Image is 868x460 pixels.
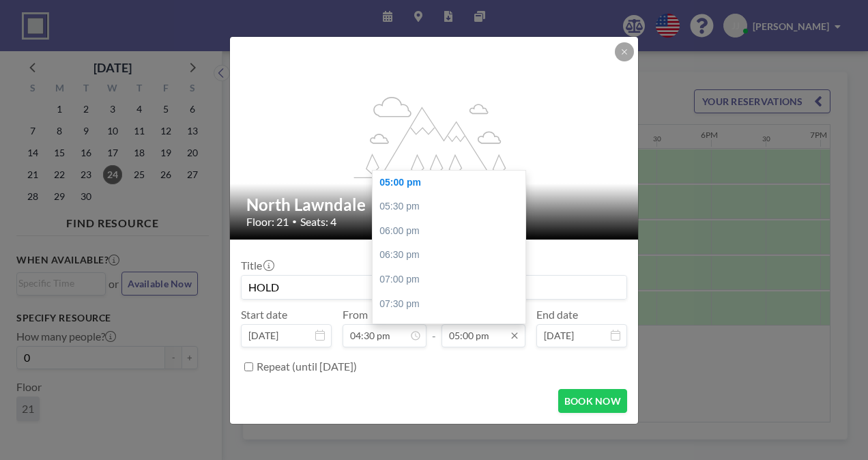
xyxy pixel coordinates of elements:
label: End date [536,308,578,321]
span: Floor: 21 [246,215,289,229]
div: 05:30 pm [373,195,532,219]
input: jnorman's reservation [242,276,626,299]
span: • [292,216,297,227]
button: BOOK NOW [558,389,627,413]
div: 06:00 pm [373,219,532,244]
div: 05:00 pm [373,171,532,195]
div: 07:30 pm [373,292,532,317]
label: Repeat (until [DATE]) [257,360,357,373]
div: 06:30 pm [373,243,532,268]
h2: North Lawndale [246,195,623,215]
label: Start date [241,308,287,321]
label: Title [241,259,273,272]
span: - [432,313,436,343]
span: Seats: 4 [300,215,336,229]
div: 08:00 pm [373,316,532,341]
div: 07:00 pm [373,268,532,292]
label: From [343,308,368,321]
